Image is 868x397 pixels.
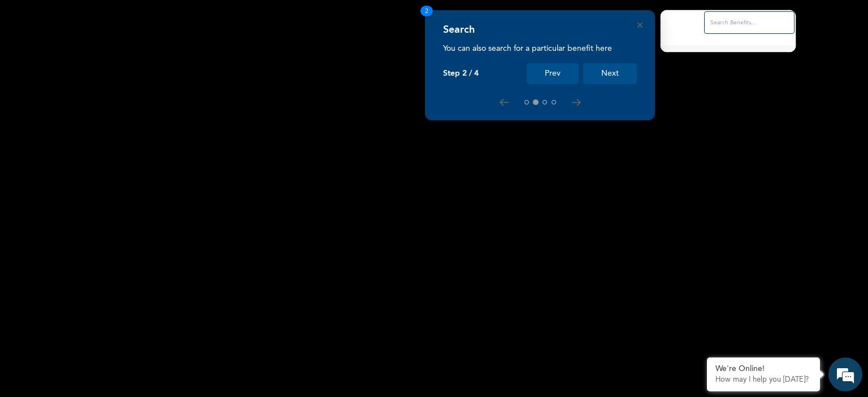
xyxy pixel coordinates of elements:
[443,43,637,54] p: You can also search for a particular benefit here
[583,63,637,84] button: Next
[715,376,811,385] p: How may I help you today?
[443,69,479,78] p: Step 2 / 4
[527,63,579,84] button: Prev
[443,24,475,36] h4: Search
[637,23,643,28] button: Close
[420,6,433,16] span: 2
[704,11,795,34] input: Search Benefits...
[715,364,811,374] div: We're Online!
